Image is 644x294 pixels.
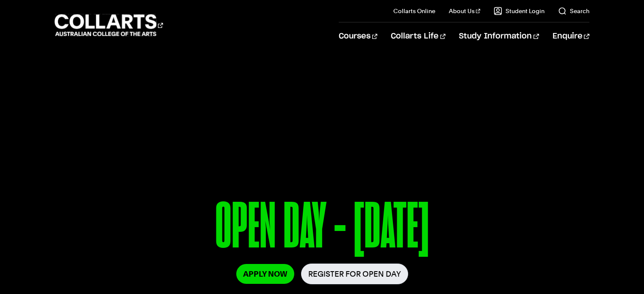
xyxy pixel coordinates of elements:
a: Study Information [459,22,539,50]
div: Go to homepage [55,13,163,37]
a: Courses [339,22,377,50]
a: Search [558,7,589,15]
a: Enquire [553,22,589,50]
a: Apply Now [236,264,294,284]
a: About Us [449,7,480,15]
a: Collarts Life [391,22,445,50]
a: Student Login [494,7,544,15]
p: OPEN DAY - [DATE] [72,194,572,264]
a: Collarts Online [393,7,435,15]
a: Register for Open Day [301,264,408,284]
